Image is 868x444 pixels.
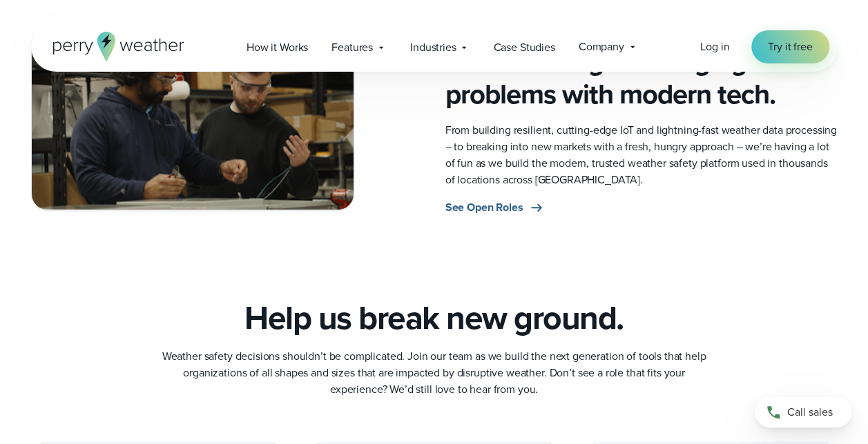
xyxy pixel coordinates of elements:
span: Industries [410,39,456,56]
span: Try it free [768,39,812,55]
p: From building resilient, cutting-edge IoT and lightning-fast weather data processing – to breakin... [445,122,838,188]
a: Call sales [755,397,851,427]
span: Log in [700,39,729,54]
a: How it Works [235,33,320,61]
h2: Help us break new ground. [244,299,624,337]
a: Log in [700,39,729,55]
a: See Open Roles [445,199,546,216]
a: Case Studies [481,33,566,61]
span: Case Studies [493,39,554,56]
span: How it Works [247,39,308,56]
span: See Open Roles [445,199,523,216]
span: Company [579,39,624,55]
p: Weather safety decisions shouldn’t be complicated. Join our team as we build the next generation ... [158,348,711,398]
h4: We’re solving challenging problems with modern tech. [445,45,838,111]
span: Features [331,39,373,56]
span: Call sales [787,404,833,421]
a: Try it free [751,30,829,63]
